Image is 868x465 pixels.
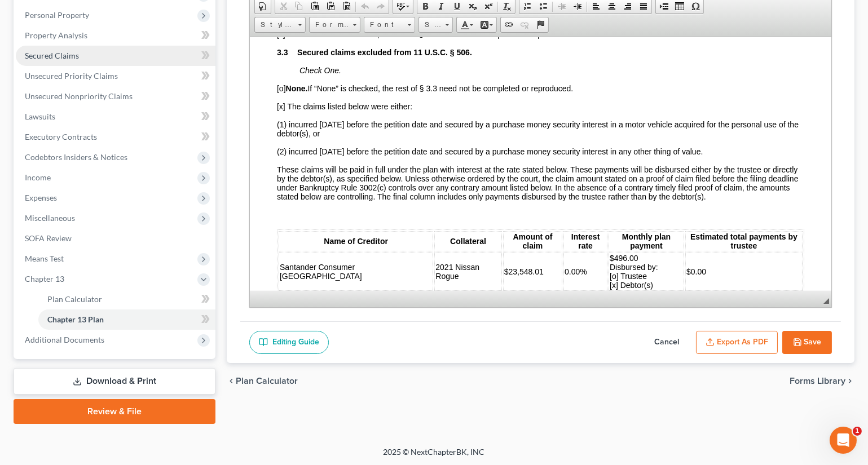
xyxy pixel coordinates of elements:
[227,377,236,386] i: chevron_left
[25,335,104,344] span: Additional Documents
[250,37,831,291] iframe: Rich Text Editor, document-ckeditor
[853,427,862,436] span: 1
[249,331,329,355] a: Editing Guide
[364,17,415,33] a: Font
[517,17,532,32] a: Unlink
[25,51,79,60] span: Secured Claims
[440,195,548,213] span: Estimated total payments by trustee
[47,315,104,324] span: Chapter 13 Plan
[16,46,215,66] a: Secured Claims
[364,17,404,32] span: Font
[642,331,691,355] button: Cancel
[254,17,306,33] a: Styles
[25,172,51,182] span: Income
[263,195,302,213] span: Amount of claim
[236,377,298,386] span: Plan Calculator
[321,195,350,213] span: Interest rate
[419,17,442,32] span: Size
[14,399,215,424] a: Review & File
[477,17,496,32] a: Background Color
[16,228,215,249] a: SOFA Review
[823,298,829,304] span: Resize
[309,17,360,33] a: Format
[186,225,230,243] span: 2021 Nissan Rogue
[790,377,845,386] span: Forms Library
[25,233,72,243] span: SOFA Review
[437,230,456,239] span: $0.00
[315,230,337,239] span: 0.00%
[25,112,55,121] span: Lawsuits
[25,274,64,284] span: Chapter 13
[25,10,89,20] span: Personal Property
[25,30,87,40] span: Property Analysis
[16,86,215,107] a: Unsecured Nonpriority Claims
[25,254,64,263] span: Means Test
[310,17,349,32] span: Format
[16,66,215,86] a: Unsecured Priority Claims
[845,377,854,386] i: chevron_right
[16,25,215,46] a: Property Analysis
[790,377,854,386] button: Forms Library chevron_right
[457,17,477,32] a: Text Color
[696,331,778,355] button: Export as PDF
[25,132,97,141] span: Executory Contracts
[16,107,215,127] a: Lawsuits
[25,193,57,202] span: Expenses
[38,309,215,330] a: Chapter 13 Plan
[30,225,112,243] span: Santander Consumer [GEOGRAPHIC_DATA]
[501,17,517,32] a: Link
[25,152,127,162] span: Codebtors Insiders & Notices
[372,195,421,213] span: Monthly plan payment
[782,331,832,355] button: Save
[14,368,215,395] a: Download & Print
[255,17,294,32] span: Styles
[25,91,133,101] span: Unsecured Nonpriority Claims
[254,230,294,239] span: $23,548.01
[38,289,215,309] a: Plan Calculator
[227,377,298,386] button: chevron_left Plan Calculator
[47,294,102,304] span: Plan Calculator
[360,216,408,253] span: $496.00 Disbursed by: [o] Trustee [x] Debtor(s)
[532,17,548,32] a: Anchor
[418,17,453,33] a: Size
[25,71,118,81] span: Unsecured Priority Claims
[830,427,857,454] iframe: Intercom live chat
[25,213,75,223] span: Miscellaneous
[16,127,215,147] a: Executory Contracts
